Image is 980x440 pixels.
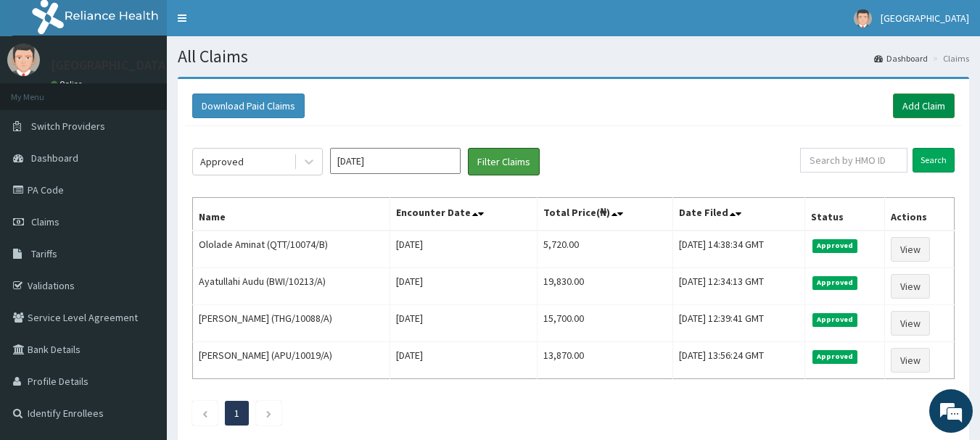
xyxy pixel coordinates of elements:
span: We're online! [84,129,200,275]
th: Status [804,198,884,231]
th: Actions [884,198,954,231]
a: Add Claim [893,94,955,118]
div: Approved [200,154,244,169]
td: Ololade Aminat (QTT/10074/B) [193,231,390,268]
span: Claims [31,215,59,228]
a: Page 1 is your current page [234,407,239,420]
td: [PERSON_NAME] (APU/10019/A) [193,342,390,379]
td: 19,830.00 [537,268,673,305]
a: View [891,348,930,373]
td: 5,720.00 [537,231,673,268]
a: Next page [265,407,272,420]
td: 15,700.00 [537,305,673,342]
img: d_794563401_company_1708531726252_794563401 [27,72,59,109]
textarea: Type your message and hit 'Enter' [7,289,276,340]
img: User Image [854,9,872,28]
td: [DATE] 12:34:13 GMT [673,268,804,305]
td: [DATE] [390,342,537,379]
th: Total Price(₦) [537,198,673,231]
p: [GEOGRAPHIC_DATA] [51,59,170,72]
span: Approved [812,276,858,289]
a: Dashboard [874,52,928,65]
div: Minimize live chat window [238,7,273,42]
td: 13,870.00 [537,342,673,379]
span: [GEOGRAPHIC_DATA] [881,12,969,25]
span: Dashboard [31,151,78,165]
th: Date Filed [673,198,804,231]
a: Previous page [202,407,208,420]
a: View [891,311,930,336]
span: Approved [812,350,858,363]
a: Online [51,79,86,89]
td: [DATE] [390,305,537,342]
td: Ayatullahi Audu (BWI/10213/A) [193,268,390,305]
th: Encounter Date [390,198,537,231]
input: Search [913,148,955,173]
input: Select Month and Year [330,148,461,174]
th: Name [193,198,390,231]
button: Download Paid Claims [192,94,305,118]
div: Chat with us now [75,81,244,100]
td: [DATE] [390,268,537,305]
input: Search by HMO ID [800,148,907,173]
td: [PERSON_NAME] (THG/10088/A) [193,305,390,342]
span: Tariffs [31,247,57,260]
td: [DATE] [390,231,537,268]
a: View [891,274,930,299]
span: Approved [812,239,858,252]
td: [DATE] 12:39:41 GMT [673,305,804,342]
span: Switch Providers [31,120,105,133]
h1: All Claims [178,47,969,66]
td: [DATE] 13:56:24 GMT [673,342,804,379]
img: User Image [7,43,40,76]
li: Claims [929,52,969,65]
td: [DATE] 14:38:34 GMT [673,231,804,268]
a: View [891,237,930,262]
button: Filter Claims [468,148,540,175]
span: Approved [812,313,858,326]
